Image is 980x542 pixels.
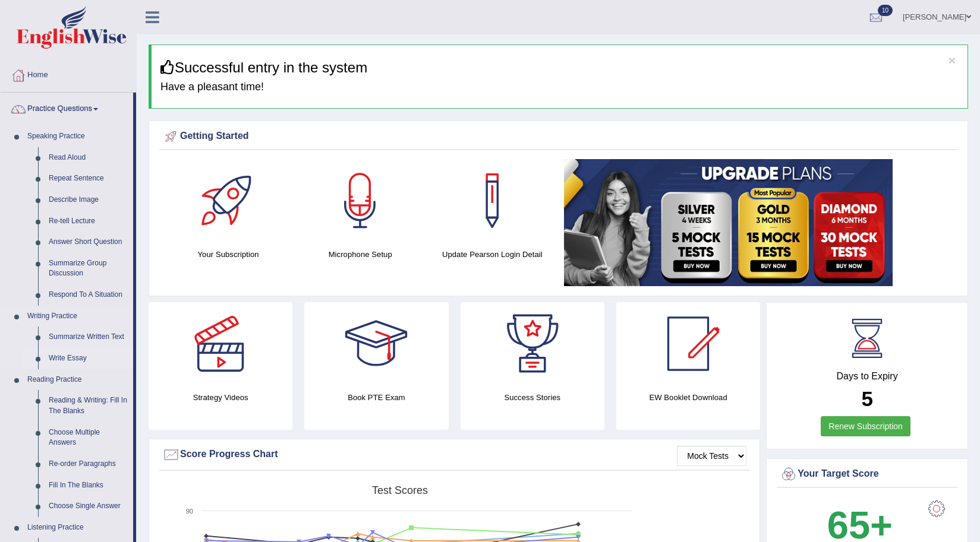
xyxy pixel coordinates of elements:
a: Practice Questions [1,93,133,122]
a: Read Aloud [43,147,133,169]
a: Summarize Group Discussion [43,253,133,284]
a: Write Essay [43,348,133,369]
div: Your Target Score [780,465,954,483]
a: Writing Practice [22,306,133,327]
a: Re-order Paragraphs [43,454,133,475]
div: Score Progress Chart [162,446,746,464]
div: Getting Started [162,128,954,145]
h3: Successful entry in the system [160,60,959,75]
b: 5 [861,387,872,410]
img: small5.jpg [564,159,893,286]
a: Repeat Sentence [43,168,133,189]
h4: Microphone Setup [300,248,420,261]
a: Speaking Practice [22,126,133,147]
h4: Book PTE Exam [304,391,448,404]
button: × [949,54,956,66]
a: Reading & Writing: Fill In The Blanks [43,390,133,421]
a: Listening Practice [22,517,133,538]
a: Answer Short Question [43,232,133,253]
h4: Update Pearson Login Detail [432,248,552,261]
a: Re-tell Lecture [43,211,133,232]
h4: Success Stories [461,391,604,404]
a: Renew Subscription [821,416,910,436]
a: Summarize Written Text [43,327,133,348]
h4: Have a pleasant time! [160,81,959,93]
span: 10 [878,5,893,16]
a: Choose Single Answer [43,496,133,517]
a: Respond To A Situation [43,284,133,306]
a: Describe Image [43,189,133,211]
a: Home [1,59,136,88]
h4: Strategy Videos [149,391,292,404]
a: Fill In The Blanks [43,475,133,496]
a: Reading Practice [22,369,133,391]
text: 90 [186,508,193,515]
h4: EW Booklet Download [616,391,760,404]
h4: Your Subscription [168,248,288,261]
a: Choose Multiple Answers [43,422,133,454]
tspan: Test scores [372,484,428,496]
h4: Days to Expiry [780,371,954,382]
